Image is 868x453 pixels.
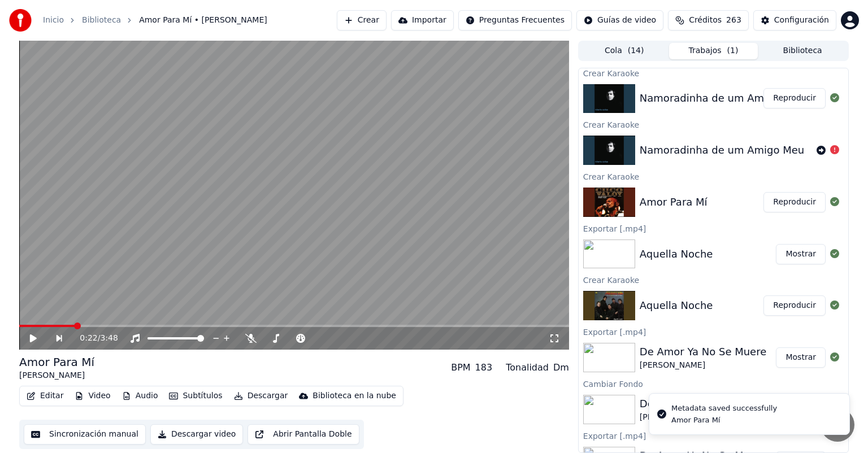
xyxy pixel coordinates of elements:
[118,388,163,404] button: Audio
[139,15,267,26] span: Amor Para Mí • [PERSON_NAME]
[43,15,64,26] a: Inicio
[689,15,722,26] span: Créditos
[506,361,549,374] div: Tonalidad
[80,333,97,344] span: 0:22
[726,15,741,26] span: 263
[22,388,68,404] button: Editar
[640,360,766,371] div: [PERSON_NAME]
[579,429,848,442] div: Exportar [.mp4]
[640,412,766,423] div: [PERSON_NAME]
[475,361,493,374] div: 183
[451,361,470,374] div: BPM
[579,169,848,183] div: Crear Karaoke
[579,377,848,390] div: Cambiar Fondo
[458,10,572,31] button: Preguntas Frecuentes
[669,43,758,59] button: Trabajos
[43,15,267,26] nav: breadcrumb
[579,273,848,286] div: Crear Karaoke
[776,347,826,368] button: Mostrar
[758,43,847,59] button: Biblioteca
[80,333,107,344] div: /
[763,192,826,212] button: Reproducir
[19,370,94,381] div: [PERSON_NAME]
[668,10,749,31] button: Créditos263
[763,295,826,316] button: Reproducir
[164,388,227,404] button: Subtítulos
[19,354,94,370] div: Amor Para Mí
[640,246,713,262] div: Aquella Noche
[671,415,777,425] div: Amor Para Mí
[150,424,243,445] button: Descargar video
[580,43,669,59] button: Cola
[313,390,396,402] div: Biblioteca en la nube
[100,333,118,344] span: 3:48
[640,142,804,158] div: Namoradinha de um Amigo Meu
[776,244,826,264] button: Mostrar
[763,88,826,108] button: Reproducir
[640,396,766,412] div: De Amor Ya No Se Muere
[576,10,663,31] button: Guías de video
[229,388,293,404] button: Descargar
[337,10,387,31] button: Crear
[391,10,454,31] button: Importar
[82,15,121,26] a: Biblioteca
[70,388,115,404] button: Video
[640,194,708,210] div: Amor Para Mí
[640,344,766,360] div: De Amor Ya No Se Muere
[727,45,739,56] span: ( 1 )
[579,66,848,80] div: Crear Karaoke
[753,10,836,31] button: Configuración
[553,361,569,374] div: Dm
[628,45,644,56] span: ( 14 )
[640,298,713,313] div: Aquella Noche
[9,9,32,32] img: youka
[579,325,848,338] div: Exportar [.mp4]
[774,15,829,26] div: Configuración
[640,90,804,106] div: Namoradinha de um Amigo Meu
[248,424,359,445] button: Abrir Pantalla Doble
[579,221,848,235] div: Exportar [.mp4]
[579,117,848,131] div: Crear Karaoke
[671,403,777,414] div: Metadata saved successfully
[24,424,146,445] button: Sincronización manual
